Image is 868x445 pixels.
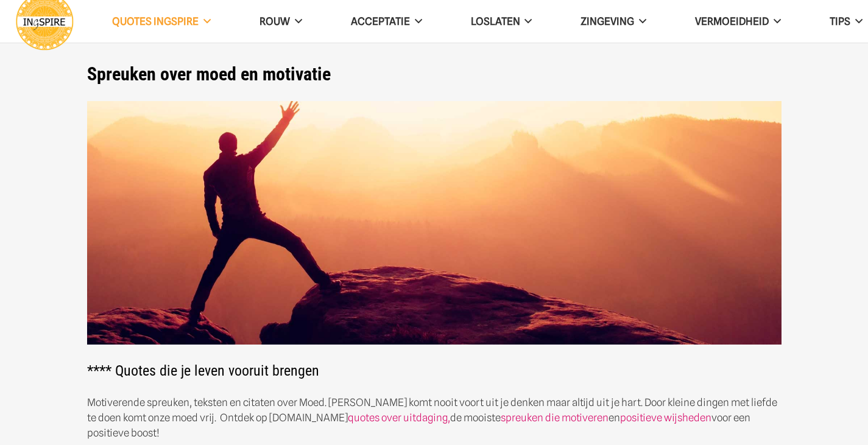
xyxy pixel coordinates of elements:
span: QUOTES INGSPIRE [112,15,199,27]
span: Acceptatie Menu [410,16,422,27]
p: Motiverende spreuken, teksten en citaten over Moed. [PERSON_NAME] komt nooit voort uit je denken ... [87,395,782,441]
h1: Spreuken over moed en motivatie [87,63,782,85]
a: ZingevingZingeving Menu [556,6,671,37]
a: spreuken die motiveren [501,412,609,424]
span: TIPS [830,15,850,27]
h2: **** Quotes die je leven vooruit brengen [87,101,782,380]
span: Loslaten Menu [520,16,532,27]
span: Zingeving [580,15,634,27]
span: TIPS Menu [850,16,863,27]
a: LoslatenLoslaten Menu [446,6,557,37]
a: positieve wijsheden [620,412,711,424]
span: QUOTES INGSPIRE Menu [199,16,211,27]
span: ROUW Menu [290,16,302,27]
a: QUOTES INGSPIREQUOTES INGSPIRE Menu [88,6,235,37]
span: Zingeving Menu [634,16,646,27]
span: Acceptatie [351,15,410,27]
span: VERMOEIDHEID [695,15,769,27]
a: AcceptatieAcceptatie Menu [326,6,446,37]
a: ROUWROUW Menu [235,6,326,37]
span: ROUW [259,15,290,27]
a: VERMOEIDHEIDVERMOEIDHEID Menu [671,6,805,37]
img: Spreuken over moed, moedig zijn en mooie woorden over uitdaging en kracht - ingspire.nl [87,101,782,345]
span: VERMOEIDHEID Menu [769,16,781,27]
span: Loslaten [471,15,520,27]
a: quotes over uitdaging, [348,412,450,424]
